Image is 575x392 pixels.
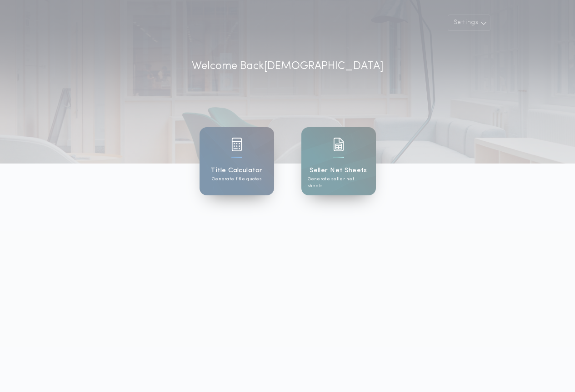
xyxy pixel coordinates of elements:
p: Generate seller net sheets [308,176,370,189]
img: card icon [231,138,242,151]
button: Settings [448,15,490,31]
a: card iconTitle CalculatorGenerate title quotes [200,127,274,195]
p: Welcome Back [DEMOGRAPHIC_DATA] [192,58,384,74]
a: card iconSeller Net SheetsGenerate seller net sheets [301,127,376,195]
h1: Title Calculator [210,165,262,176]
h1: Seller Net Sheets [310,165,367,176]
p: Generate title quotes [212,176,261,183]
img: card icon [333,138,344,151]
